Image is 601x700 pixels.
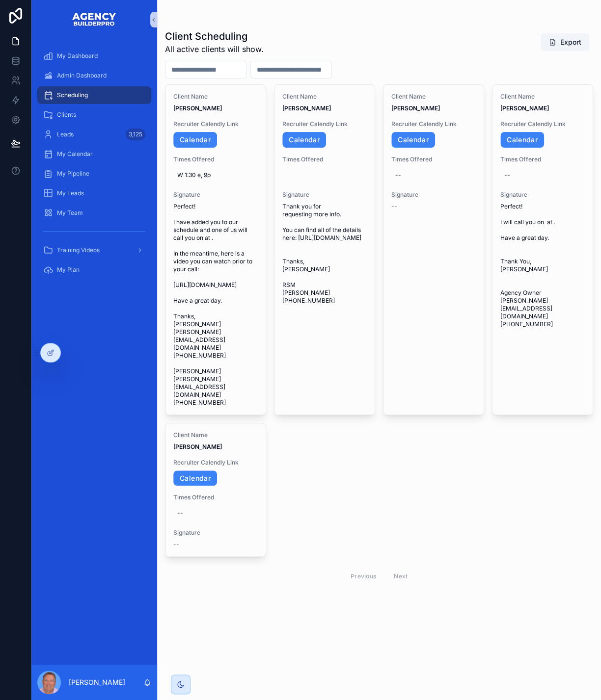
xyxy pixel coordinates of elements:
[173,443,222,450] strong: [PERSON_NAME]
[391,191,476,199] span: Signature
[173,203,258,407] span: Perfect! I have added you to our schedule and one of us will call you on at . In the meantime, he...
[173,459,258,467] span: Recruiter Calendly Link
[57,266,80,274] span: My Plan
[500,93,585,101] span: Client Name
[126,129,145,140] div: 3,125
[57,209,83,217] span: My Team
[282,191,367,199] span: Signature
[57,130,74,138] span: Leads
[282,132,326,148] a: Calendar
[165,84,266,415] a: Client Name[PERSON_NAME]Recruiter Calendly LinkCalendarTimes OfferedW 1:30 e, 9pSignaturePerfect!...
[57,246,100,254] span: Training Videos
[37,145,151,163] a: My Calendar
[500,120,585,128] span: Recruiter Calendly Link
[282,156,367,163] span: Times Offered
[37,47,151,65] a: My Dashboard
[37,86,151,104] a: Scheduling
[173,541,179,548] span: --
[57,111,76,119] span: Clients
[37,261,151,279] a: My Plan
[69,677,125,687] p: [PERSON_NAME]
[500,191,585,199] span: Signature
[282,104,331,112] strong: [PERSON_NAME]
[173,493,258,501] span: Times Offered
[492,84,593,415] a: Client Name[PERSON_NAME]Recruiter Calendly LinkCalendarTimes Offered--SignaturePerfect! I will ca...
[72,12,117,27] img: App logo
[391,203,397,210] span: --
[274,84,375,415] a: Client Name[PERSON_NAME]Recruiter Calendly LinkCalendarTimes OfferedSignatureThank you for reques...
[391,93,476,101] span: Client Name
[173,120,258,128] span: Recruiter Calendly Link
[165,423,266,557] a: Client Name[PERSON_NAME]Recruiter Calendly LinkCalendarTimes Offered--Signature--
[37,126,151,143] a: Leads3,125
[37,241,151,259] a: Training Videos
[383,84,484,415] a: Client Name[PERSON_NAME]Recruiter Calendly LinkCalendarTimes Offered--Signature--
[500,104,549,112] strong: [PERSON_NAME]
[31,39,157,293] div: scrollable content
[173,93,258,101] span: Client Name
[173,104,222,112] strong: [PERSON_NAME]
[177,509,183,517] div: --
[391,132,435,148] a: Calendar
[57,150,93,158] span: My Calendar
[173,431,258,439] span: Client Name
[57,189,84,197] span: My Leads
[57,170,89,178] span: My Pipeline
[57,52,98,60] span: My Dashboard
[37,106,151,124] a: Clients
[37,204,151,222] a: My Team
[282,93,367,101] span: Client Name
[37,67,151,84] a: Admin Dashboard
[173,470,217,486] a: Calendar
[500,132,544,148] a: Calendar
[391,104,440,112] strong: [PERSON_NAME]
[500,203,585,328] span: Perfect! I will call you on at . Have a great day. Thank You, [PERSON_NAME] Agency Owner [PERSON_...
[282,203,367,305] span: Thank you for requesting more info. You can find all of the details here: [URL][DOMAIN_NAME] Than...
[282,120,367,128] span: Recruiter Calendly Link
[173,529,258,537] span: Signature
[173,156,258,163] span: Times Offered
[504,171,510,179] div: --
[165,29,264,43] h1: Client Scheduling
[177,171,254,179] span: W 1:30 e, 9p
[395,171,401,179] div: --
[57,91,88,99] span: Scheduling
[173,132,217,148] a: Calendar
[541,33,589,51] button: Export
[391,120,476,128] span: Recruiter Calendly Link
[173,191,258,199] span: Signature
[37,184,151,202] a: My Leads
[500,156,585,163] span: Times Offered
[37,165,151,182] a: My Pipeline
[165,43,264,55] span: All active clients will show.
[57,72,107,79] span: Admin Dashboard
[391,156,476,163] span: Times Offered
